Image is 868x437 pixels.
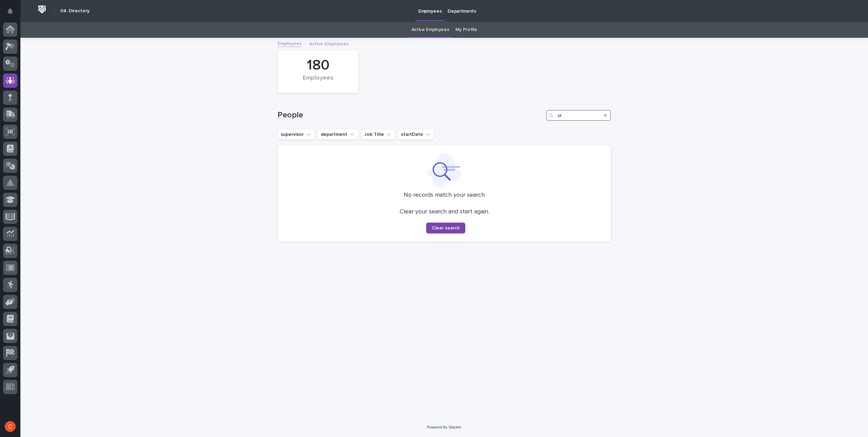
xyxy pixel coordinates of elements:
[278,39,302,47] a: Employees
[398,129,434,140] button: startDate
[432,226,460,230] span: Clear search
[9,8,17,19] div: Notifications
[278,129,315,140] button: supervisor
[427,425,461,429] a: Powered By Stacker
[318,129,358,140] button: department
[309,39,349,47] p: Active Employees
[289,57,347,74] div: 180
[289,75,347,89] div: Employees
[546,110,611,121] input: Search
[426,223,465,233] button: Clear search
[36,3,48,16] img: Workspace Logo
[3,419,17,434] button: users-avatar
[278,110,544,120] h1: People
[60,8,89,14] h2: 04. Directory
[3,4,17,18] button: Notifications
[361,129,395,140] button: Job Title
[400,208,489,216] p: Clear your search and start again.
[455,22,477,38] a: My Profile
[286,192,603,199] p: No records match your search
[412,22,449,38] a: Active Employees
